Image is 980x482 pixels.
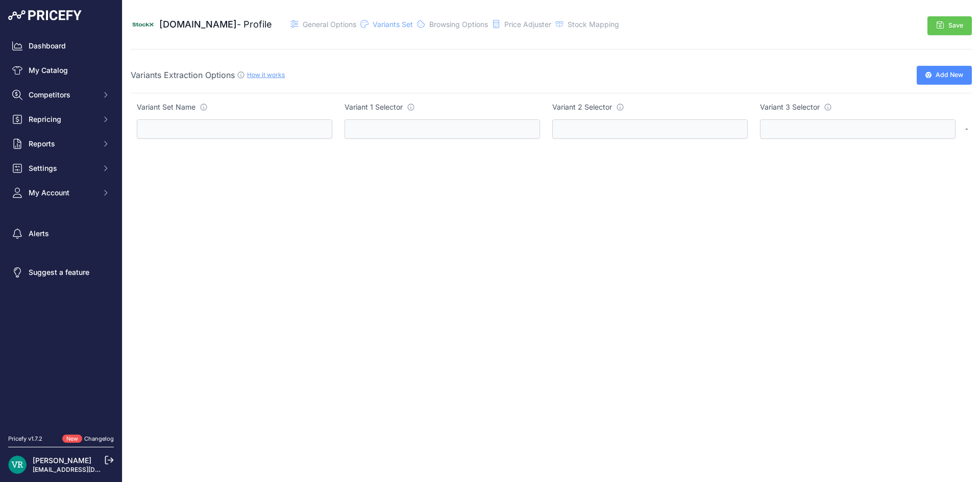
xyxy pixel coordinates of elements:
[29,114,95,124] span: Repricing
[8,110,114,129] button: Repricing
[33,456,91,465] a: [PERSON_NAME]
[8,37,114,422] nav: Sidebar
[247,71,285,79] a: How it works
[8,435,42,443] div: Pricefy v1.7.2
[29,163,95,173] span: Settings
[962,113,972,145] td: -
[8,86,114,104] button: Competitors
[8,263,114,282] a: Suggest a feature
[504,20,551,29] span: Price Adjuster
[917,66,972,85] button: Add New
[429,20,488,29] span: Browsing Options
[760,102,961,112] label: Variant 3 Selector
[927,16,972,35] button: Save
[131,70,235,80] span: Variants Extraction Options
[568,20,619,29] span: Stock Mapping
[552,102,753,112] label: Variant 2 Selector
[345,102,546,112] label: Variant 1 Selector
[137,102,338,112] label: Variant Set Name
[131,12,155,37] img: stockx.com.png
[29,90,95,100] span: Competitors
[8,184,114,202] button: My Account
[8,10,82,20] img: Pricefy Logo
[303,20,356,29] span: General Options
[62,435,82,443] span: New
[33,466,139,473] a: [EMAIL_ADDRESS][DOMAIN_NAME]
[8,159,114,177] button: Settings
[159,17,272,32] div: - Profile
[29,188,95,198] span: My Account
[373,20,413,29] span: Variants Set
[8,135,114,153] button: Reports
[84,435,114,442] a: Changelog
[8,37,114,55] a: Dashboard
[936,70,963,80] span: Add New
[8,224,114,243] a: Alerts
[29,139,95,149] span: Reports
[8,61,114,80] a: My Catalog
[159,19,237,30] span: [DOMAIN_NAME]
